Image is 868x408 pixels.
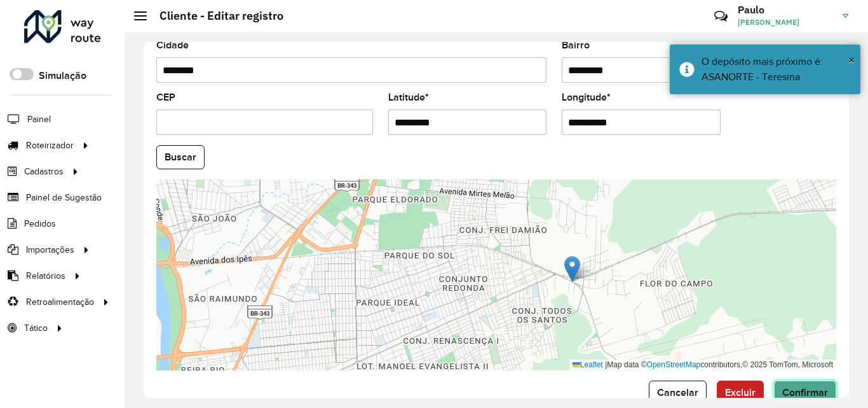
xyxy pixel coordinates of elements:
[24,165,64,178] span: Cadastros
[717,381,764,405] button: Excluir
[774,381,836,405] button: Confirmar
[39,68,86,83] label: Simulação
[573,360,603,369] a: Leaflet
[725,387,756,398] span: Excluir
[26,139,74,152] span: Roteirizador
[848,50,855,69] button: Close
[738,4,833,16] h3: Paulo
[24,321,48,335] span: Tático
[707,3,735,30] a: Contato Rápido
[24,217,56,230] span: Pedidos
[562,38,590,53] label: Bairro
[27,113,51,126] span: Painel
[156,145,205,169] button: Buscar
[26,295,94,309] span: Retroalimentação
[147,9,283,23] h2: Cliente - Editar registro
[782,387,828,398] span: Confirmar
[848,53,855,67] span: ×
[156,38,189,53] label: Cidade
[156,90,175,105] label: CEP
[657,387,698,398] span: Cancelar
[388,90,429,105] label: Latitude
[564,256,580,282] img: Marker
[26,243,74,257] span: Importações
[649,381,707,405] button: Cancelar
[702,54,851,85] div: O depósito mais próximo é: ASANORTE - Teresina
[26,269,65,283] span: Relatórios
[738,17,833,28] span: [PERSON_NAME]
[562,90,611,105] label: Longitude
[647,360,701,369] a: OpenStreetMap
[605,360,607,369] span: |
[26,191,102,204] span: Painel de Sugestão
[569,360,836,370] div: Map data © contributors,© 2025 TomTom, Microsoft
